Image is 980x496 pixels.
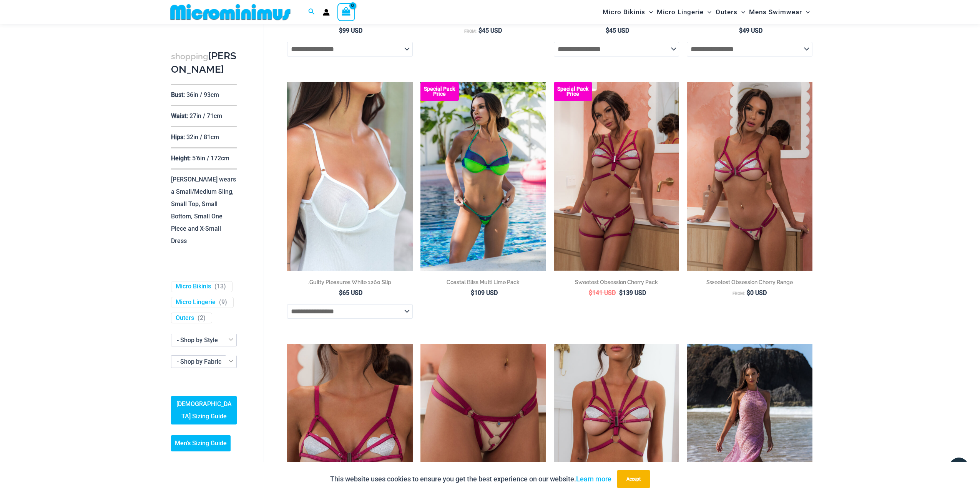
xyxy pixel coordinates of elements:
[171,334,236,346] span: - Shop by Style
[420,278,546,286] h2: Coastal Bliss Multi Lime Pack
[554,278,679,289] a: Sweetest Obsession Cherry Pack
[186,91,219,98] p: 36in / 93cm
[171,52,208,61] span: shopping
[655,2,713,22] a: Micro LingerieMenu ToggleMenu Toggle
[554,82,679,270] a: Sweetest Obsession Cherry 1129 Bra 6119 Bottom 1939 Bodysuit 05 Sweetest Obsession Cherry 1129 Br...
[554,278,679,286] h2: Sweetest Obsession Cherry Pack
[739,27,742,34] span: $
[330,473,611,485] p: This website uses cookies to ensure you get the best experience on our website.
[714,2,747,22] a: OutersMenu ToggleMenu Toggle
[192,155,229,162] p: 5’6in / 172cm
[339,27,362,34] bdi: 99 USD
[802,2,810,22] span: Menu Toggle
[464,29,477,34] span: From:
[337,3,355,21] a: View Shopping Cart, empty
[471,289,474,296] span: $
[749,2,802,22] span: Mens Swimwear
[657,2,704,22] span: Micro Lingerie
[420,87,459,97] b: Special Pack Price
[177,336,218,344] span: - Shop by Style
[420,82,546,270] img: Coastal Bliss Multi Lime 3223 Underwire Top 4275 Micro 03
[704,2,711,22] span: Menu Toggle
[619,289,623,296] span: $
[606,27,629,34] bdi: 45 USD
[287,82,413,270] a: Guilty Pleasures White 1260 Slip 01Guilty Pleasures White 1260 Slip 689 Micro 05Guilty Pleasures ...
[171,355,237,368] span: - Shop by Fabric
[606,27,609,34] span: $
[576,475,611,483] a: Learn more
[687,278,812,289] a: Sweetest Obsession Cherry Range
[198,314,206,322] span: ( )
[747,2,812,22] a: Mens SwimwearMenu ToggleMenu Toggle
[217,283,224,290] span: 13
[687,82,812,270] a: Sweetest Obsession Cherry 1129 Bra 6119 Bottom 1939 01Sweetest Obsession Cherry 1129 Bra 6119 Bot...
[716,2,737,22] span: Outers
[177,358,221,365] span: - Shop by Fabric
[339,289,362,296] bdi: 65 USD
[687,82,812,270] img: Sweetest Obsession Cherry 1129 Bra 6119 Bottom 1939 01
[171,176,236,245] p: [PERSON_NAME] wears a Small/Medium Sling, Small Top, Small Bottom, Small One Piece and X-Small Dress
[171,133,185,141] p: Hips:
[176,298,216,306] a: Micro Lingerie
[603,2,645,22] span: Micro Bikinis
[176,283,211,291] a: Micro Bikinis
[171,334,237,346] span: - Shop by Style
[733,291,745,296] span: From:
[601,2,655,22] a: Micro BikinisMenu ToggleMenu Toggle
[176,314,194,322] a: Outers
[171,155,191,162] p: Height:
[739,27,762,34] bdi: 49 USD
[171,396,237,424] a: [DEMOGRAPHIC_DATA] Sizing Guide
[737,2,745,22] span: Menu Toggle
[471,289,498,296] bdi: 109 USD
[171,356,236,368] span: - Shop by Fabric
[478,27,502,34] bdi: 45 USD
[420,82,546,270] a: Coastal Bliss Multi Lime 3223 Underwire Top 4275 Micro 07 Coastal Bliss Multi Lime 3223 Underwire...
[339,27,342,34] span: $
[600,1,813,23] nav: Site Navigation
[589,289,592,296] span: $
[339,289,342,296] span: $
[747,289,767,296] bdi: 0 USD
[219,298,227,306] span: ( )
[554,82,679,270] img: Sweetest Obsession Cherry 1129 Bra 6119 Bottom 1939 Bodysuit 05
[617,470,650,488] button: Accept
[619,289,646,296] bdi: 139 USD
[287,82,413,270] img: Guilty Pleasures White 1260 Slip 01
[171,50,237,76] h3: [PERSON_NAME]
[687,278,812,286] h2: Sweetest Obsession Cherry Range
[186,133,219,141] p: 32in / 81cm
[287,278,413,289] a: .Guilty Pleasures White 1260 Slip
[554,87,592,97] b: Special Pack Price
[420,278,546,289] a: Coastal Bliss Multi Lime Pack
[747,289,750,296] span: $
[478,27,482,34] span: $
[171,112,188,120] p: Waist:
[189,112,222,120] p: 27in / 71cm
[323,9,330,16] a: Account icon link
[200,314,203,321] span: 2
[171,435,231,451] a: Men’s Sizing Guide
[171,91,185,98] p: Bust:
[308,7,315,17] a: Search icon link
[214,283,226,291] span: ( )
[645,2,653,22] span: Menu Toggle
[589,289,616,296] bdi: 141 USD
[221,298,225,306] span: 9
[287,278,413,286] h2: .Guilty Pleasures White 1260 Slip
[167,3,294,21] img: MM SHOP LOGO FLAT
